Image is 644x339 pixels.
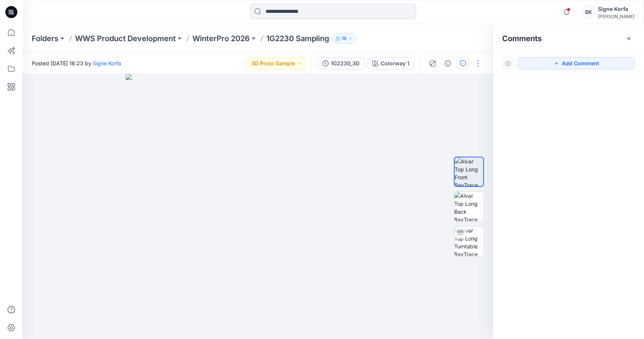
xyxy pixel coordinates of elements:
[332,33,356,44] button: 16
[502,34,542,43] h2: Comments
[381,59,409,68] div: Colorway 1
[318,57,364,69] button: 1G2230_3D
[581,5,595,19] div: SK
[331,59,360,68] div: 1G2230_3D
[517,57,635,69] button: Add Comment
[32,33,58,44] a: Folders
[454,192,484,221] img: Alvar Top Long Back RayTrace
[367,57,414,69] button: Colorway 1
[32,59,121,67] span: Posted [DATE] 16:23 by
[455,157,483,186] img: Alvar Top Long Front RayTrace
[454,227,484,256] img: Alvar Top Long Turntable RayTrace
[75,33,176,44] a: WWS Product Development
[192,33,250,44] a: WinterPro 2026
[598,5,635,14] div: Signe Korfa
[598,14,635,19] div: [PERSON_NAME]
[266,33,329,44] p: 1G2230 Sampling
[442,57,454,69] button: Details
[342,34,347,43] p: 16
[126,74,390,339] img: eyJhbGciOiJIUzI1NiIsImtpZCI6IjAiLCJzbHQiOiJzZXMiLCJ0eXAiOiJKV1QifQ.eyJkYXRhIjp7InR5cGUiOiJzdG9yYW...
[93,60,121,66] a: Signe Korfa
